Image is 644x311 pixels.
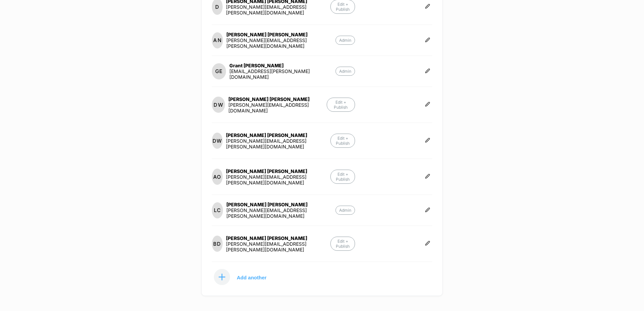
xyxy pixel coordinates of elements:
p: Admin [335,206,355,215]
div: [PERSON_NAME] [PERSON_NAME] [226,132,331,138]
p: D [215,4,219,10]
div: [PERSON_NAME] [PERSON_NAME] [226,168,331,174]
p: Add another [237,276,266,279]
p: DW [214,102,223,108]
p: Admin [335,36,355,45]
div: [PERSON_NAME][EMAIL_ADDRESS][DOMAIN_NAME] [228,102,326,113]
div: Grant [PERSON_NAME] [229,63,335,68]
div: [PERSON_NAME][EMAIL_ADDRESS][PERSON_NAME][DOMAIN_NAME] [226,174,331,185]
div: [PERSON_NAME] [PERSON_NAME] [226,202,335,207]
p: AO [213,174,221,180]
div: [PERSON_NAME][EMAIL_ADDRESS][PERSON_NAME][DOMAIN_NAME] [226,4,331,15]
p: AN [213,37,221,43]
p: LC [214,207,221,213]
button: Add another [212,269,279,285]
div: [EMAIL_ADDRESS][PERSON_NAME][DOMAIN_NAME] [229,68,335,80]
p: Edit + Publish [330,134,355,148]
div: [PERSON_NAME] [PERSON_NAME] [226,32,335,37]
div: [PERSON_NAME][EMAIL_ADDRESS][PERSON_NAME][DOMAIN_NAME] [226,207,335,219]
div: [PERSON_NAME][EMAIL_ADDRESS][PERSON_NAME][DOMAIN_NAME] [226,138,331,149]
p: Edit + Publish [330,170,355,184]
p: Admin [335,67,355,76]
p: GE [215,68,223,74]
div: [PERSON_NAME][EMAIL_ADDRESS][PERSON_NAME][DOMAIN_NAME] [226,241,331,252]
p: Edit + Publish [327,98,355,112]
p: DW [213,138,222,144]
div: [PERSON_NAME][EMAIL_ADDRESS][PERSON_NAME][DOMAIN_NAME] [226,37,335,49]
div: [PERSON_NAME] [PERSON_NAME] [226,235,331,241]
p: BD [213,241,221,247]
p: Edit + Publish [330,237,355,251]
div: [PERSON_NAME] [PERSON_NAME] [228,96,326,102]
